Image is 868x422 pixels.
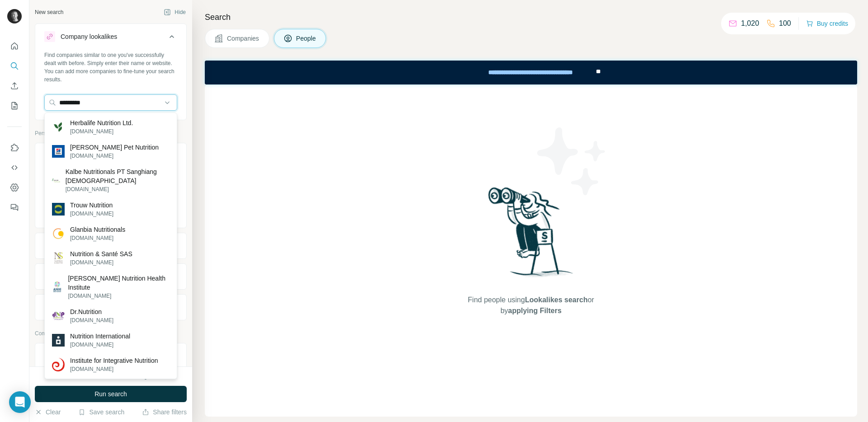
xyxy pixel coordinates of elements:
p: Kalbe Nutritionals PT Sanghiang [DEMOGRAPHIC_DATA] [66,167,170,185]
button: Department [35,266,186,287]
button: Personal location [35,296,186,318]
p: 100 [779,18,791,29]
p: [DOMAIN_NAME] [70,210,113,218]
button: Dashboard [7,179,22,196]
p: [DOMAIN_NAME] [66,185,170,193]
span: Lookalikes search [525,296,588,304]
button: Company [35,345,186,367]
p: Nutrition International [70,332,130,341]
p: Institute for Integrative Nutrition [70,356,158,365]
img: Institute for Integrative Nutrition [52,358,65,371]
span: People [296,34,317,43]
div: New search [35,8,63,16]
p: [DOMAIN_NAME] [70,316,113,324]
img: Kalbe Nutritionals PT Sanghiang Perkasa [52,176,60,184]
button: Job title1 [35,145,186,170]
p: [DOMAIN_NAME] [68,292,170,300]
iframe: Banner [205,61,857,84]
p: Nutrition & Santé SAS [70,249,132,258]
p: Company information [35,329,187,338]
button: Company lookalikes [35,26,186,51]
p: [DOMAIN_NAME] [70,365,158,373]
p: [DOMAIN_NAME] [70,258,132,267]
img: Surfe Illustration - Woman searching with binoculars [484,185,578,286]
img: Glanbia Nutritionals [52,227,65,240]
p: [DOMAIN_NAME] [70,341,130,349]
button: Hide [157,5,192,19]
button: Feedback [7,199,22,216]
p: Herbalife Nutrition Ltd. [70,118,133,127]
img: Hill's Pet Nutrition [52,145,65,158]
p: [PERSON_NAME] Pet Nutrition [70,143,159,152]
img: Avatar [7,9,22,23]
p: [DOMAIN_NAME] [70,127,133,136]
p: Glanbia Nutritionals [70,225,125,234]
span: applying Filters [508,307,561,314]
button: Enrich CSV [7,78,22,94]
div: Company lookalikes [61,32,117,41]
span: Companies [227,34,260,43]
button: Share filters [142,408,187,417]
img: Trouw Nutrition [52,203,65,216]
img: Abbott Nutrition Health Institute [52,281,62,292]
button: My lists [7,98,22,114]
div: Find companies similar to one you've successfully dealt with before. Simply enter their name or w... [44,51,177,84]
button: Search [7,58,22,74]
p: [DOMAIN_NAME] [70,152,159,160]
button: Clear [35,408,61,417]
button: Buy credits [806,17,848,30]
img: Nutrition & Santé SAS [52,252,65,264]
div: Open Intercom Messenger [9,391,31,413]
p: Dr.Nutrition [70,307,113,316]
button: Quick start [7,38,22,54]
img: Surfe Illustration - Stars [531,121,613,202]
button: Seniority [35,235,186,257]
p: [DOMAIN_NAME] [70,234,125,242]
h4: Search [205,11,857,23]
p: Trouw Nutrition [70,201,113,210]
p: Personal information [35,129,187,137]
button: Use Surfe on LinkedIn [7,140,22,156]
img: Dr.Nutrition [52,309,65,322]
img: Herbalife Nutrition Ltd. [52,121,65,133]
span: Run search [94,389,127,399]
p: 1,020 [741,18,759,29]
button: Save search [78,408,124,417]
span: Find people using or by [458,295,603,316]
img: Nutrition International [52,334,65,347]
button: Use Surfe API [7,159,22,176]
p: [PERSON_NAME] Nutrition Health Institute [68,274,170,292]
button: Run search [35,386,187,402]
